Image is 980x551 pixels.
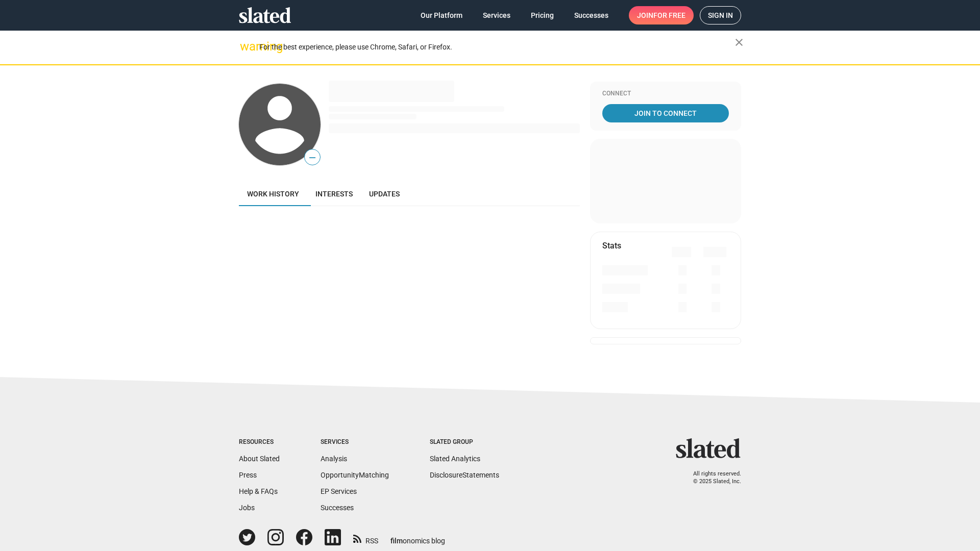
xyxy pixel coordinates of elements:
span: for free [653,6,685,24]
a: Sign in [700,6,741,24]
a: Pricing [523,6,562,24]
a: Updates [361,182,408,206]
a: OpportunityMatching [321,471,389,479]
a: Join To Connect [602,104,729,122]
a: Joinfor free [629,6,694,24]
span: Interests [315,190,353,198]
span: film [390,537,403,545]
a: Successes [321,504,354,512]
mat-card-title: Stats [602,240,621,251]
div: Resources [239,438,280,446]
mat-icon: close [733,36,745,48]
span: Sign in [708,7,733,24]
div: Connect [602,90,729,98]
span: Join To Connect [604,104,727,122]
a: Interests [307,182,361,206]
p: All rights reserved. © 2025 Slated, Inc. [682,470,741,485]
a: Successes [566,6,617,24]
a: EP Services [321,487,357,495]
span: Updates [369,190,400,198]
a: Help & FAQs [239,487,278,495]
span: Our Platform [421,6,462,24]
mat-icon: warning [240,40,252,53]
span: Services [483,6,510,24]
span: Pricing [531,6,554,24]
a: Work history [239,182,307,206]
span: — [305,151,320,164]
a: Analysis [321,455,347,463]
a: Press [239,471,257,479]
div: Services [321,438,389,446]
span: Work history [247,190,299,198]
a: About Slated [239,455,280,463]
div: For the best experience, please use Chrome, Safari, or Firefox. [259,40,735,54]
a: RSS [353,530,378,546]
a: Slated Analytics [430,455,480,463]
a: Services [475,6,519,24]
div: Slated Group [430,438,499,446]
a: Jobs [239,504,255,512]
span: Join [637,6,685,24]
a: Our Platform [412,6,471,24]
span: Successes [574,6,608,24]
a: DisclosureStatements [430,471,499,479]
a: filmonomics blog [390,528,445,546]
